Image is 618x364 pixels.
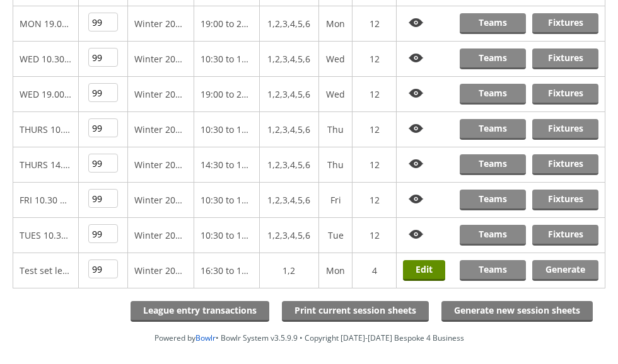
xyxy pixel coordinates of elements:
a: Fixtures [532,119,598,140]
img: View [403,119,429,139]
td: THURS 10.30 TRIPLES [13,112,79,147]
td: Winter 2025-6 [128,112,194,147]
td: 1,2,3,4,5,6 [259,112,318,147]
img: View [403,84,429,103]
td: 10:30 to 12:30 [194,42,259,77]
img: View [403,225,429,244]
td: Winter 2025-6 [128,147,194,183]
td: 12 [353,6,397,42]
td: 16:30 to 19:00 [194,253,259,288]
img: View [403,13,429,33]
a: Generate [532,260,598,281]
td: 12 [353,218,397,253]
td: Thu [318,112,353,147]
a: Teams [460,84,526,105]
td: MON 19.00 PAIRS [13,6,79,42]
a: Teams [460,119,526,140]
td: WED 19.00 TRIPLES [13,77,79,112]
td: Fri [318,183,353,218]
td: 12 [353,183,397,218]
td: Winter 2025-6 [128,183,194,218]
td: Winter 2025-6 [128,42,194,77]
img: View [403,154,429,174]
a: League entry transactions [131,301,269,322]
td: Wed [318,42,353,77]
a: Fixtures [532,48,598,69]
td: Wed [318,77,353,112]
img: View [403,190,429,209]
a: Fixtures [532,225,598,246]
td: 19:00 to 21:00 [194,77,259,112]
a: Teams [460,260,526,281]
a: Print current session sheets [282,301,429,322]
td: Tue [318,218,353,253]
td: 19:00 to 21:00 [194,6,259,42]
td: THURS 14.30 AUSSIE PAIRS [13,147,79,183]
td: WED 10.30 TRIPLES [13,42,79,77]
td: 12 [353,42,397,77]
a: Fixtures [532,154,598,175]
td: 1,2,3,4,5,6 [259,218,318,253]
td: 10:30 to 12:30 [194,112,259,147]
a: Teams [460,225,526,246]
a: Teams [460,13,526,34]
td: 1,2,3,4,5,6 [259,147,318,183]
a: Teams [460,190,526,210]
td: 12 [353,77,397,112]
td: 10:30 to 12:30 [194,183,259,218]
td: Winter 2025-6 [128,77,194,112]
td: 14:30 to 16:30 [194,147,259,183]
a: Teams [460,154,526,175]
td: FRI 10.30 BEGINNERS AND IMPROVERS [13,183,79,218]
td: 1,2,3,4,5,6 [259,6,318,42]
td: 1,2,3,4,5,6 [259,42,318,77]
a: Teams [460,48,526,69]
td: 12 [353,147,397,183]
a: Generate new session sheets [441,301,593,322]
td: Winter 2025-6 [128,218,194,253]
td: 10:30 to 12:30 [194,218,259,253]
td: 4 [353,253,397,288]
a: Bowlr [195,333,216,343]
a: Edit [403,260,445,281]
td: Thu [318,147,353,183]
td: 1,2,3,4,5,6 [259,77,318,112]
a: Fixtures [532,84,598,105]
td: 1,2,3,4,5,6 [259,183,318,218]
a: Fixtures [532,190,598,210]
img: View [403,48,429,68]
span: Powered by • Bowlr System v3.5.9.9 • Copyright [DATE]-[DATE] Bespoke 4 Business [154,333,464,343]
td: Winter 2025-6 [128,253,194,288]
td: TUES 10.30-12.30 AUSSIE PAIRS [13,218,79,253]
td: Winter 2025-6 [128,6,194,42]
td: Mon [318,6,353,42]
td: 1,2 [259,253,318,288]
a: Fixtures [532,13,598,34]
td: 12 [353,112,397,147]
td: Mon [318,253,353,288]
td: Test set league [13,253,79,288]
